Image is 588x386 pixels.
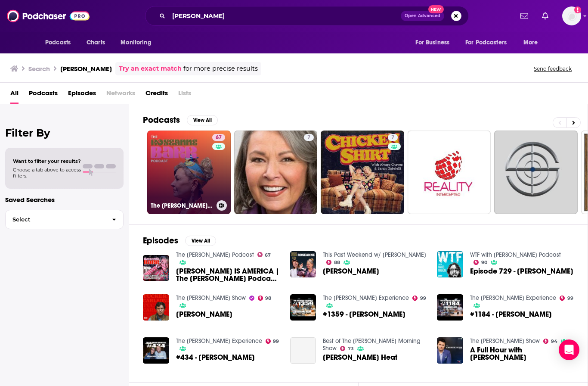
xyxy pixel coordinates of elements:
[473,260,487,265] a: 90
[176,354,255,361] span: #434 - [PERSON_NAME]
[176,311,232,318] a: Roseanne Barr
[45,37,71,49] span: Podcasts
[437,337,463,364] img: A Full Hour with Roseanne Barr
[562,6,581,25] button: Show profile menu
[28,65,50,73] h3: Search
[106,86,135,104] span: Networks
[147,131,231,214] a: 67The [PERSON_NAME] Podcast
[460,34,519,51] button: open menu
[470,268,573,275] span: Episode 729 - [PERSON_NAME]
[348,347,354,351] span: 73
[81,34,110,51] a: Charts
[437,251,463,277] img: Episode 729 - Roseanne Barr
[143,294,169,321] a: Roseanne Barr
[481,261,487,265] span: 90
[470,346,574,361] a: A Full Hour with Roseanne Barr
[290,294,316,321] img: #1359 - Roseanne Barr
[169,9,401,23] input: Search podcasts, credits, & more...
[39,34,82,51] button: open menu
[517,9,532,23] a: Show notifications dropdown
[143,255,169,281] a: ROSEANNE BARR IS AMERICA | The Roseanne Barr Podcast #110
[323,354,397,361] a: Roseanne Barr Heat
[143,115,180,125] h2: Podcasts
[6,217,105,222] span: Select
[323,268,379,275] a: Roseanne Barr
[176,337,262,345] a: The Joe Rogan Experience
[145,86,168,104] a: Credits
[388,134,398,141] a: 7
[176,311,232,318] span: [PERSON_NAME]
[143,115,218,125] a: PodcastsView All
[13,158,81,164] span: Want to filter your results?
[559,339,579,360] div: Open Intercom Messenger
[13,167,81,179] span: Choose a tab above to access filters.
[5,127,124,139] h2: Filter By
[265,296,271,300] span: 98
[470,337,540,345] a: The Charlie Kirk Show
[115,34,162,51] button: open menu
[323,311,405,318] a: #1359 - Roseanne Barr
[143,235,216,246] a: EpisodesView All
[176,294,246,302] a: The Tucker Carlson Show
[10,86,19,104] a: All
[151,202,213,209] h3: The [PERSON_NAME] Podcast
[119,64,182,74] a: Try an exact match
[517,34,549,51] button: open menu
[307,134,310,142] span: 7
[574,6,581,13] svg: Add a profile image
[405,14,440,18] span: Open Advanced
[216,134,222,142] span: 67
[323,337,421,352] a: Best of The Steve Harvey Morning Show
[60,65,112,73] h3: [PERSON_NAME]
[543,339,557,344] a: 94
[5,196,124,204] p: Saved Searches
[145,6,469,26] div: Search podcasts, credits, & more...
[470,294,556,302] a: The Joe Rogan Experience
[420,296,426,300] span: 99
[409,34,460,51] button: open menu
[5,210,124,229] button: Select
[470,311,552,318] span: #1184 - [PERSON_NAME]
[465,37,507,49] span: For Podcasters
[437,294,463,321] img: #1184 - Roseanne Barr
[323,311,405,318] span: #1359 - [PERSON_NAME]
[470,346,574,361] span: A Full Hour with [PERSON_NAME]
[323,354,397,361] span: [PERSON_NAME] Heat
[523,37,538,49] span: More
[273,339,279,343] span: 99
[323,251,426,258] a: This Past Weekend w/ Theo Von
[178,86,191,104] span: Lists
[187,115,218,125] button: View All
[257,252,271,257] a: 67
[121,37,151,49] span: Monitoring
[334,261,340,265] span: 88
[538,9,552,23] a: Show notifications dropdown
[470,251,561,258] a: WTF with Marc Maron Podcast
[258,296,272,301] a: 98
[470,311,552,318] a: #1184 - Roseanne Barr
[428,5,444,13] span: New
[290,337,316,364] a: Roseanne Barr Heat
[391,134,394,142] span: 7
[567,296,573,300] span: 99
[185,236,216,246] button: View All
[412,296,426,301] a: 99
[7,8,90,24] img: Podchaser - Follow, Share and Rate Podcasts
[29,86,58,104] span: Podcasts
[562,6,581,25] span: Logged in as TinaPugh
[183,64,258,74] span: for more precise results
[290,251,316,277] img: Roseanne Barr
[143,337,169,364] img: #434 - Roseanne Barr
[68,86,96,104] a: Episodes
[340,346,354,351] a: 73
[87,37,105,49] span: Charts
[176,251,254,258] a: The Roseanne Barr Podcast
